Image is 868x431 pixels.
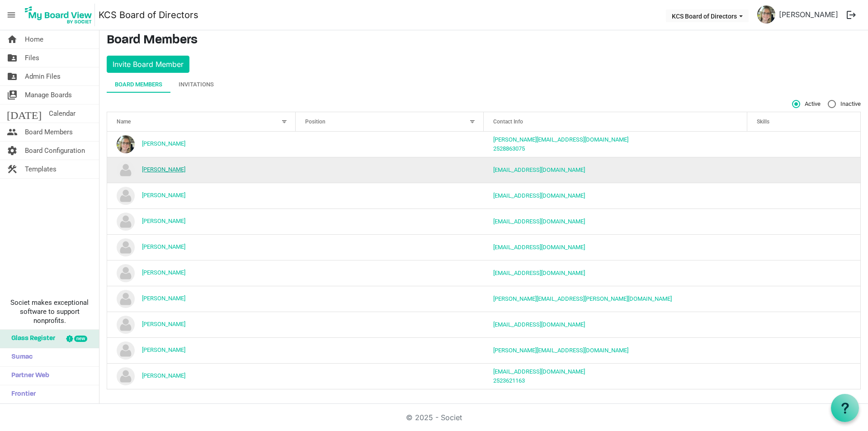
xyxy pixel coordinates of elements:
[775,5,842,24] a: [PERSON_NAME]
[493,218,585,225] a: [EMAIL_ADDRESS][DOMAIN_NAME]
[296,312,484,337] td: column header Position
[107,363,296,389] td: Watsi Sutton is template cell column header Name
[296,286,484,312] td: column header Position
[142,218,185,224] a: [PERSON_NAME]
[142,243,185,250] a: [PERSON_NAME]
[179,80,214,89] div: Invitations
[107,33,861,48] h3: Board Members
[117,213,135,231] img: no-profile-picture.svg
[117,264,135,282] img: no-profile-picture.svg
[484,208,747,234] td: 1965dink@gmail.com is template cell column header Contact Info
[25,86,72,104] span: Manage Boards
[142,192,185,199] a: [PERSON_NAME]
[842,5,861,24] button: logout
[7,385,36,403] span: Frontier
[493,347,628,354] a: [PERSON_NAME][EMAIL_ADDRESS][DOMAIN_NAME]
[117,135,135,153] img: Hh7k5mmDIpqOGLPaJpI44K6sLj7PEd2haQyQ_kEn3Nv_4lU3kCoxkUlArsVuURaGZOBNaMZtGBN_Ck85F7L1bw_thumb.png
[484,312,747,337] td: shantaesmith@hotmail.com is template cell column header Contact Info
[7,123,18,141] span: people
[484,157,747,183] td: ahutchins@kccfamily.com is template cell column header Contact Info
[484,260,747,286] td: jsmoot@kccfamily.com is template cell column header Contact Info
[484,132,747,157] td: angie@koinoniasolutions.org2528863075 is template cell column header Contact Info
[747,363,860,389] td: is template cell column header Skills
[7,367,49,385] span: Partner Web
[142,140,185,147] a: [PERSON_NAME]
[25,30,43,48] span: Home
[7,330,55,348] span: Glass Register
[25,67,61,85] span: Admin Files
[7,30,18,48] span: home
[747,286,860,312] td: is template cell column header Skills
[117,367,135,385] img: no-profile-picture.svg
[493,377,525,384] a: 2523621163
[828,100,861,108] span: Inactive
[3,6,20,24] span: menu
[22,4,95,26] img: My Board View Logo
[142,321,185,327] a: [PERSON_NAME]
[25,142,85,160] span: Board Configuration
[406,413,462,422] a: © 2025 - Societ
[296,234,484,260] td: column header Position
[747,208,860,234] td: is template cell column header Skills
[747,132,860,157] td: is template cell column header Skills
[107,337,296,363] td: Sharon Alexander is template cell column header Name
[484,337,747,363] td: sharon@homeatlastnc.com is template cell column header Contact Info
[117,290,135,308] img: no-profile-picture.svg
[484,363,747,389] td: wsutton@koinoniasolutions.org2523621163 is template cell column header Contact Info
[142,372,185,379] a: [PERSON_NAME]
[493,166,585,173] a: [EMAIL_ADDRESS][DOMAIN_NAME]
[296,183,484,208] td: column header Position
[484,286,747,312] td: latonya.nixon@beaufortccc.edu is template cell column header Contact Info
[117,187,135,205] img: no-profile-picture.svg
[7,348,33,366] span: Sumac
[305,118,325,125] span: Position
[7,86,18,104] span: switch_account
[757,5,775,24] img: Hh7k5mmDIpqOGLPaJpI44K6sLj7PEd2haQyQ_kEn3Nv_4lU3kCoxkUlArsVuURaGZOBNaMZtGBN_Ck85F7L1bw_thumb.png
[142,269,185,276] a: [PERSON_NAME]
[747,260,860,286] td: is template cell column header Skills
[142,295,185,302] a: [PERSON_NAME]
[792,100,821,108] span: Active
[747,337,860,363] td: is template cell column header Skills
[117,161,135,179] img: no-profile-picture.svg
[142,346,185,353] a: [PERSON_NAME]
[493,192,585,199] a: [EMAIL_ADDRESS][DOMAIN_NAME]
[107,132,296,157] td: Angie Bateman is template cell column header Name
[49,104,75,123] span: Calendar
[25,160,57,178] span: Templates
[493,368,585,375] a: [EMAIL_ADDRESS][DOMAIN_NAME]
[117,238,135,256] img: no-profile-picture.svg
[493,145,525,152] a: 2528863075
[666,9,749,22] button: KCS Board of Directors dropdownbutton
[296,363,484,389] td: column header Position
[296,337,484,363] td: column header Position
[117,118,131,125] span: Name
[74,336,87,342] div: new
[142,166,185,173] a: [PERSON_NAME]
[25,49,39,67] span: Files
[747,312,860,337] td: is template cell column header Skills
[296,157,484,183] td: column header Position
[107,234,296,260] td: Erma Adams is template cell column header Name
[747,157,860,183] td: is template cell column header Skills
[7,67,18,85] span: folder_shared
[493,270,585,276] a: [EMAIL_ADDRESS][DOMAIN_NAME]
[107,286,296,312] td: LaTonya Nixon is template cell column header Name
[493,136,628,143] a: [PERSON_NAME][EMAIL_ADDRESS][DOMAIN_NAME]
[117,341,135,360] img: no-profile-picture.svg
[484,234,747,260] td: elburstion@gmail.com is template cell column header Contact Info
[747,183,860,208] td: is template cell column header Skills
[107,312,296,337] td: Shantae Smith is template cell column header Name
[7,142,18,160] span: settings
[493,321,585,328] a: [EMAIL_ADDRESS][DOMAIN_NAME]
[493,295,672,302] a: [PERSON_NAME][EMAIL_ADDRESS][PERSON_NAME][DOMAIN_NAME]
[117,316,135,334] img: no-profile-picture.svg
[4,298,95,325] span: Societ makes exceptional software to support nonprofits.
[757,118,769,125] span: Skills
[7,160,18,178] span: construction
[99,6,198,24] a: KCS Board of Directors
[107,208,296,234] td: Bishop Oneal is template cell column header Name
[493,118,523,125] span: Contact Info
[107,157,296,183] td: Anthony Hutchins is template cell column header Name
[484,183,747,208] td: agardnerwhite@gmail.com is template cell column header Contact Info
